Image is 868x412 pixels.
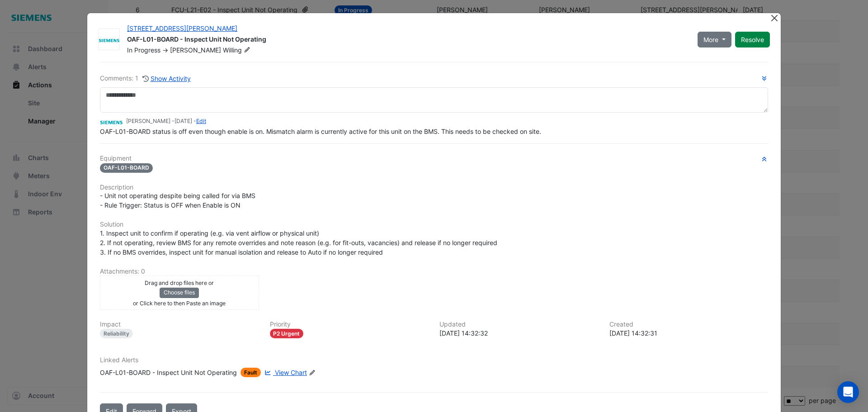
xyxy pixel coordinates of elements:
div: OAF-L01-BOARD - Inspect Unit Not Operating [100,368,237,377]
span: 1. Inspect unit to confirm if operating (e.g. via vent airflow or physical unit) 2. If not operat... [100,229,497,256]
small: [PERSON_NAME] - - [126,117,206,125]
h6: Attachments: 0 [100,268,768,275]
h6: Updated [439,321,599,328]
div: Open Intercom Messenger [837,381,859,403]
span: - Unit not operating despite being called for via BMS - Rule Trigger: Status is OFF when Enable i... [100,192,255,209]
button: Choose files [160,288,199,298]
div: Comments: 1 [100,73,191,84]
span: Fault [241,368,261,377]
a: View Chart [263,368,307,377]
button: Close [769,13,779,23]
span: View Chart [275,369,307,376]
div: OAF-L01-BOARD - Inspect Unit Not Operating [127,35,687,46]
span: Willing [223,46,252,55]
a: Edit [196,118,206,124]
button: Resolve [735,32,770,47]
div: [DATE] 14:32:32 [439,328,599,338]
span: In Progress [127,46,160,54]
div: P2 Urgent [270,329,304,338]
h6: Description [100,184,768,191]
h6: Equipment [100,155,768,162]
span: OAF-L01-BOARD [100,163,153,173]
div: [DATE] 14:32:31 [609,328,769,338]
span: OAF-L01-BOARD status is off even though enable is on. Mismatch alarm is currently active for this... [100,128,541,135]
img: Siemens [100,117,123,127]
h6: Priority [270,321,429,328]
span: 2025-02-13 14:32:32 [175,118,192,124]
span: -> [162,46,168,54]
small: or Click here to then Paste an image [133,300,226,307]
small: Drag and drop files here or [145,279,214,286]
button: Show Activity [142,73,191,84]
fa-icon: Edit Linked Alerts [309,369,316,376]
h6: Impact [100,321,259,328]
img: Siemens [99,35,119,44]
button: More [698,32,731,47]
h6: Linked Alerts [100,356,768,364]
div: Reliability [100,329,133,338]
h6: Solution [100,221,768,228]
span: More [703,35,718,44]
span: [PERSON_NAME] [170,46,221,54]
h6: Created [609,321,769,328]
a: [STREET_ADDRESS][PERSON_NAME] [127,24,237,32]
